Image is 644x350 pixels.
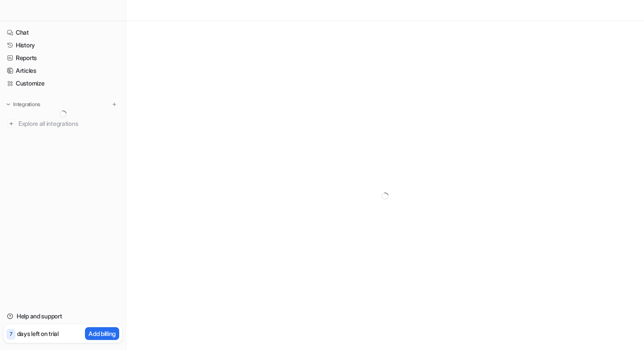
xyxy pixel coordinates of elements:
a: Help and support [4,310,122,322]
span: Explore all integrations [18,117,119,131]
button: Integrations [4,100,43,109]
p: Integrations [13,101,40,108]
p: days left on trial [17,329,59,338]
button: Add billing [85,327,119,340]
a: Customize [4,77,122,89]
a: Chat [4,26,122,39]
a: Explore all integrations [4,118,122,130]
a: History [4,39,122,51]
img: menu_add.svg [111,101,117,107]
a: Reports [4,52,122,64]
img: expand menu [5,101,11,107]
p: 7 [10,330,12,338]
p: Add billing [88,329,116,338]
a: Articles [4,64,122,77]
img: explore all integrations [7,119,16,128]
